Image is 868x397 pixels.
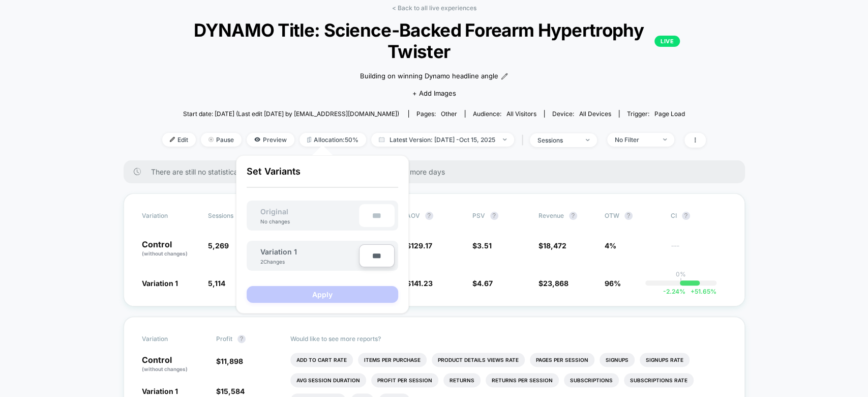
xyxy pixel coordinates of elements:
span: Start date: [DATE] (Last edit [DATE] by [EMAIL_ADDRESS][DOMAIN_NAME]) [183,110,399,118]
span: 18,472 [543,241,566,250]
span: Variation 1 [142,387,178,395]
span: Profit [216,335,232,343]
span: 51.65 % [685,288,716,295]
button: ? [425,212,433,220]
div: Pages: [416,110,457,118]
img: end [503,138,506,140]
span: (without changes) [142,250,188,257]
div: Audience: [473,110,536,118]
span: $ [538,279,568,288]
span: Edit [162,133,196,147]
span: 23,868 [543,279,568,288]
li: Pages Per Session [530,353,594,367]
span: $ [406,241,432,250]
span: all devices [579,110,611,118]
img: edit [170,137,175,142]
span: 3.51 [477,241,492,250]
p: Would like to see more reports? [290,335,727,343]
span: Variation [142,212,198,220]
span: Page Load [654,110,685,118]
span: Variation 1 [260,247,297,256]
span: + Add Images [412,89,456,97]
span: Original [250,207,298,216]
p: | [680,278,682,286]
span: Device: [544,110,619,118]
span: | [519,133,530,148]
span: 141.23 [411,279,433,288]
span: 11,898 [221,357,243,365]
span: 4% [605,241,616,250]
span: (without changes) [142,366,188,372]
span: Building on winning Dynamo headline angle [360,71,498,81]
div: sessions [537,136,578,144]
span: Pause [201,133,242,147]
li: Subscriptions [564,373,619,387]
img: calendar [379,137,384,142]
li: Add To Cart Rate [290,353,353,367]
li: Signups [600,353,635,367]
li: Signups Rate [640,353,690,367]
span: 5,269 [208,241,229,250]
span: $ [216,357,243,365]
img: rebalance [307,137,311,143]
span: $ [538,241,566,250]
button: ? [490,212,498,220]
span: Variation 1 [142,279,178,288]
span: Latest Version: [DATE] - Oct 15, 2025 [371,133,514,147]
li: Product Details Views Rate [432,353,525,367]
div: No changes [250,218,300,224]
img: end [208,137,214,142]
span: Variation [142,335,198,343]
p: LIVE [654,36,680,47]
div: No Filter [615,136,655,144]
span: Revenue [538,212,564,219]
span: PSV [472,212,485,219]
span: $ [216,387,245,395]
button: ? [569,212,577,220]
img: end [586,139,589,141]
span: Allocation: 50% [300,133,366,147]
li: Items Per Purchase [358,353,427,367]
p: 0% [676,270,686,278]
span: $ [472,279,493,288]
li: Returns Per Session [486,373,559,387]
li: Returns [443,373,481,387]
button: Apply [247,286,398,303]
button: ? [682,212,690,220]
span: DYNAMO Title: Science-Backed Forearm Hypertrophy Twister [188,19,680,62]
span: 4.67 [477,279,493,288]
button: ? [237,335,246,343]
img: end [663,138,667,140]
span: 15,584 [221,387,245,395]
div: 2 Changes [260,259,291,265]
span: OTW [605,212,661,220]
span: + [691,288,695,295]
span: 5,114 [208,279,225,288]
span: 96% [605,279,621,288]
div: Trigger: [627,110,685,118]
span: other [441,110,457,118]
span: -2.24 % [663,288,685,295]
span: $ [472,241,492,250]
p: Set Variants [247,166,398,188]
span: CI [671,212,727,220]
span: All Visitors [506,110,536,118]
span: There are still no statistically significant results. We recommend waiting a few more days [151,167,725,176]
li: Profit Per Session [371,373,438,387]
p: Control [142,356,206,373]
span: $ [406,279,433,288]
span: --- [671,243,727,258]
button: ? [624,212,633,220]
li: Avg Session Duration [290,373,366,387]
a: < Back to all live experiences [392,4,476,12]
span: Preview [247,133,294,147]
span: 129.17 [411,241,432,250]
li: Subscriptions Rate [624,373,694,387]
span: Sessions [208,212,233,219]
p: Control [142,240,198,258]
